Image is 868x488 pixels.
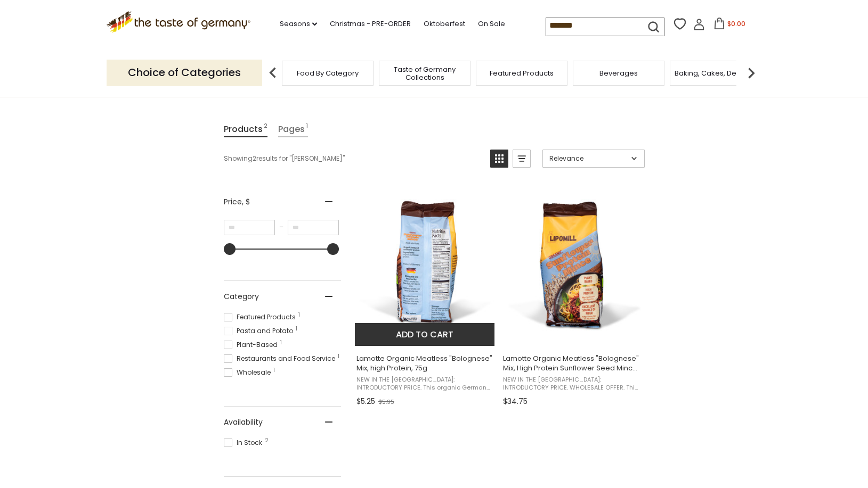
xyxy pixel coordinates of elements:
span: $5.95 [378,398,394,407]
span: 1 [296,326,297,332]
b: 2 [253,154,256,163]
span: Featured Products [224,312,299,322]
span: Restaurants and Food Service [224,354,338,363]
div: Showing results for " " [224,150,482,168]
span: $34.75 [503,396,528,407]
p: Choice of Categories [107,60,262,86]
a: Beverages [599,69,638,77]
span: Pasta and Potato [224,326,296,336]
span: $0.00 [727,19,745,28]
button: $0.00 [707,18,752,34]
a: Baking, Cakes, Desserts [675,69,757,77]
a: Featured Products [490,69,554,77]
input: Minimum value [224,220,275,235]
input: Maximum value [288,220,339,235]
a: Sort options [542,150,645,168]
span: 1 [306,122,308,136]
span: , $ [242,196,250,207]
span: Lamotte Organic Meatless "Bolognese" Mix, high Protein, 75g [356,354,494,373]
a: Christmas - PRE-ORDER [330,18,411,30]
span: Price [224,196,250,208]
img: next arrow [741,62,762,84]
img: previous arrow [262,62,283,84]
a: View Products Tab [224,122,267,137]
a: View list mode [513,150,531,168]
a: Food By Category [297,69,359,77]
a: View grid mode [490,150,508,168]
span: – [275,222,288,232]
a: On Sale [478,18,505,30]
span: Relevance [549,154,628,163]
span: NEW IN THE [GEOGRAPHIC_DATA]: INTRODUCTORY PRICE. This organic German sunflower seed extract is a... [356,376,494,392]
span: Wholesale [224,368,274,377]
a: Oktoberfest [424,18,465,30]
a: Seasons [280,18,317,30]
a: View Pages Tab [278,122,308,137]
span: Lamotte Organic Meatless "Bolognese" Mix, High Protein Sunflower Seed Mince, 75g - Case of 12 [503,354,641,373]
span: 1 [280,340,282,345]
span: 1 [273,368,275,373]
span: Availability [224,417,263,428]
span: Category [224,291,259,302]
span: 1 [298,312,300,318]
span: 1 [338,354,339,359]
a: Taste of Germany Collections [382,65,467,81]
span: NEW IN THE [GEOGRAPHIC_DATA]: INTRODUCTORY PRICE. WHOLESALE OFFER. This organic German sunflower ... [503,376,641,392]
span: $5.25 [356,396,375,407]
a: Lamotte Organic Meatless [355,186,496,410]
span: Plant-Based [224,340,281,350]
a: Lamotte Organic Meatless [501,186,643,410]
span: 2 [265,438,269,443]
span: In Stock [224,438,265,448]
span: 2 [264,122,267,136]
button: Add to cart [355,323,495,346]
